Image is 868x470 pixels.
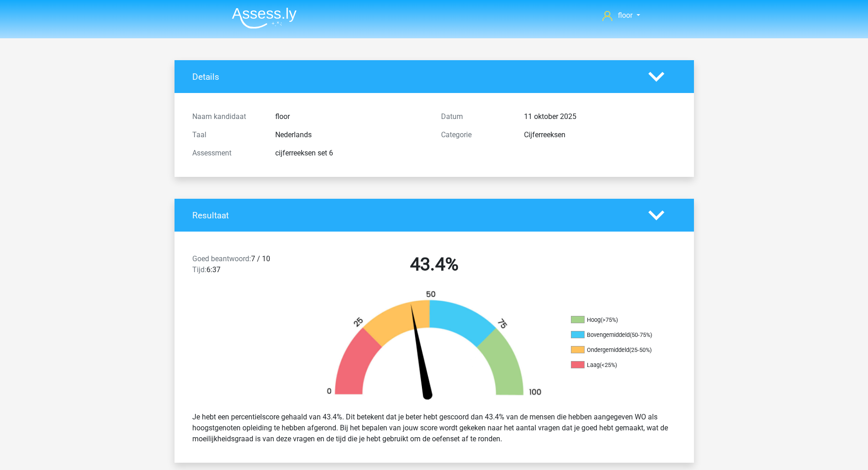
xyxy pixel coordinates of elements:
div: Taal [185,129,268,140]
li: Hoog [571,316,662,324]
a: floor [599,10,643,21]
h4: Resultaat [192,210,635,221]
div: Naam kandidaat [185,111,268,122]
div: Categorie [434,129,517,140]
img: Assessly [232,7,297,29]
h2: 43.4% [317,253,552,275]
div: (25-50%) [629,346,652,353]
div: Cijferreeksen [517,129,683,140]
div: Assessment [185,148,268,159]
span: Goed beantwoord: [192,254,251,263]
div: floor [268,111,434,122]
div: cijferreeksen set 6 [268,148,434,159]
img: 43.d5f1ae20ac56.png [311,290,557,404]
div: Nederlands [268,129,434,140]
div: (>75%) [601,316,618,323]
h4: Details [192,72,635,82]
div: Je hebt een percentielscore gehaald van 43.4%. Dit betekent dat je beter hebt gescoord dan 43.4% ... [185,408,683,448]
div: 11 oktober 2025 [517,111,683,122]
span: floor [618,11,632,20]
span: Tijd: [192,265,206,274]
li: Ondergemiddeld [571,346,662,354]
li: Bovengemiddeld [571,331,662,339]
li: Laag [571,361,662,369]
div: 7 / 10 6:37 [185,253,310,279]
div: (<25%) [600,362,617,368]
div: (50-75%) [630,331,652,338]
div: Datum [434,111,517,122]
